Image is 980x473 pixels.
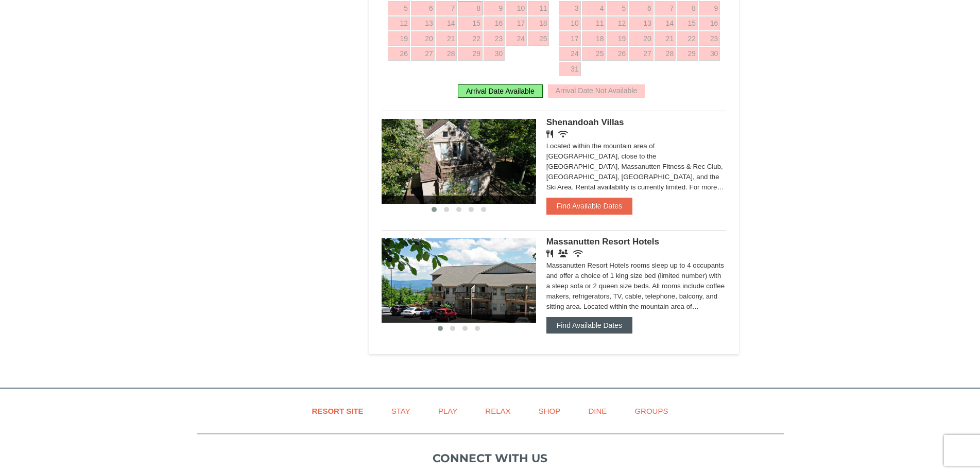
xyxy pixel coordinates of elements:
a: 20 [411,31,435,46]
a: 4 [582,1,606,15]
i: Banquet Facilities [558,250,568,257]
a: 28 [436,47,457,61]
a: 9 [484,1,505,15]
a: 31 [559,62,581,76]
a: 29 [677,47,698,61]
a: 18 [528,16,549,31]
a: 9 [699,1,720,15]
a: 25 [582,47,606,61]
a: Stay [379,399,423,423]
a: 16 [484,16,505,31]
a: 3 [559,1,581,15]
a: Play [425,399,470,423]
a: 12 [607,16,628,31]
div: Arrival Date Not Available [548,84,645,98]
a: Groups [622,399,681,423]
a: 10 [506,1,527,15]
span: Shenandoah Villas [546,117,624,127]
a: 25 [528,31,549,46]
div: Arrival Date Available [458,84,543,98]
a: Dine [575,399,620,423]
a: 18 [582,31,606,46]
a: 21 [655,31,676,46]
a: 23 [484,31,505,46]
a: 22 [677,31,698,46]
a: 15 [458,16,483,31]
p: Connect with us [197,450,784,467]
a: 5 [388,1,410,15]
a: 24 [506,31,527,46]
i: Restaurant [546,250,553,257]
a: 27 [629,47,654,61]
a: 13 [411,16,435,31]
a: 19 [607,31,628,46]
a: 5 [607,1,628,15]
a: 26 [388,47,410,61]
a: Shop [526,399,574,423]
button: Find Available Dates [546,198,632,214]
i: Restaurant [546,130,553,138]
i: Wireless Internet (free) [558,130,568,138]
a: 11 [528,1,549,15]
a: 13 [629,16,654,31]
a: 21 [436,31,457,46]
a: 16 [699,16,720,31]
span: Massanutten Resort Hotels [546,237,659,247]
a: 15 [677,16,698,31]
a: 27 [411,47,435,61]
a: 6 [411,1,435,15]
a: 7 [655,1,676,15]
a: 12 [388,16,410,31]
div: Massanutten Resort Hotels rooms sleep up to 4 occupants and offer a choice of 1 king size bed (li... [546,260,727,312]
a: 22 [458,31,483,46]
a: 11 [582,16,606,31]
button: Find Available Dates [546,317,632,334]
a: 14 [655,16,676,31]
a: 14 [436,16,457,31]
a: 8 [677,1,698,15]
a: Resort Site [299,399,376,423]
a: 17 [559,31,581,46]
a: Relax [472,399,523,423]
div: Located within the mountain area of [GEOGRAPHIC_DATA], close to the [GEOGRAPHIC_DATA], Massanutte... [546,141,727,192]
a: 8 [458,1,483,15]
a: 17 [506,16,527,31]
a: 7 [436,1,457,15]
a: 30 [699,47,720,61]
a: 30 [484,47,505,61]
a: 29 [458,47,483,61]
a: 28 [655,47,676,61]
a: 10 [559,16,581,31]
a: 6 [629,1,654,15]
i: Wireless Internet (free) [573,250,583,257]
a: 23 [699,31,720,46]
a: 26 [607,47,628,61]
a: 19 [388,31,410,46]
a: 20 [629,31,654,46]
a: 24 [559,47,581,61]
